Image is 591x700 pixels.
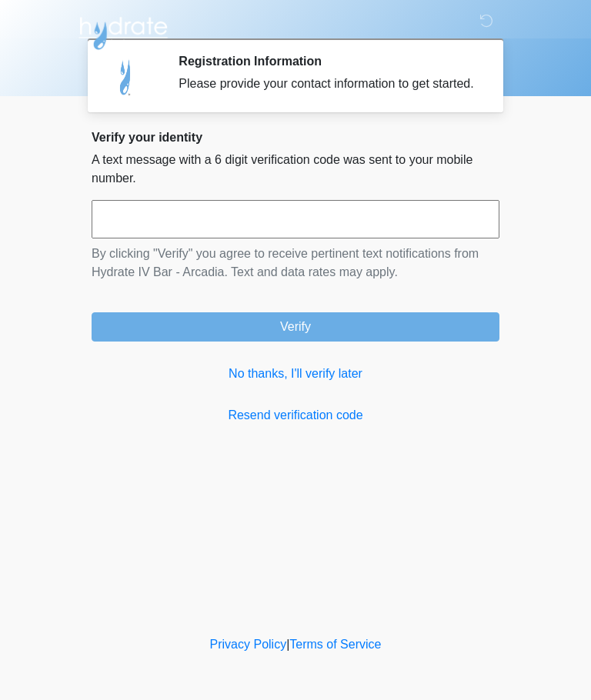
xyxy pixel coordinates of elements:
div: Please provide your contact information to get started. [179,75,476,93]
button: Verify [92,312,499,342]
a: Resend verification code [92,406,499,425]
a: Privacy Policy [210,638,287,651]
h2: Verify your identity [92,130,499,145]
a: Terms of Service [289,638,381,651]
a: | [286,638,289,651]
a: No thanks, I'll verify later [92,365,499,383]
p: By clicking "Verify" you agree to receive pertinent text notifications from Hydrate IV Bar - Arca... [92,245,499,282]
p: A text message with a 6 digit verification code was sent to your mobile number. [92,151,499,188]
img: Hydrate IV Bar - Arcadia Logo [76,12,170,51]
img: Agent Avatar [103,54,149,100]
